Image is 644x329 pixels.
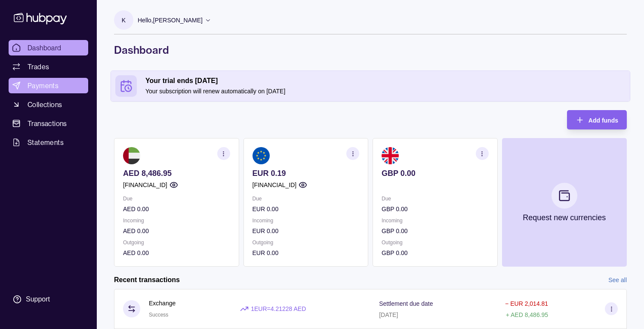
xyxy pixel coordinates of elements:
[123,238,230,247] p: Outgoing
[28,137,64,148] span: Statements
[523,213,606,222] p: Request new currencies
[26,295,50,304] div: Support
[145,76,626,86] h2: Your trial ends [DATE]
[9,135,88,150] a: Statements
[505,300,548,307] p: − EUR 2,014.81
[28,99,62,110] span: Collections
[9,290,88,308] a: Support
[145,86,626,96] p: Your subscription will renew automatically on [DATE]
[138,15,203,25] p: Hello, [PERSON_NAME]
[382,216,489,225] p: Incoming
[9,116,88,131] a: Transactions
[253,238,360,247] p: Outgoing
[608,275,627,285] a: See all
[9,59,88,74] a: Trades
[382,194,489,203] p: Due
[9,78,88,93] a: Payments
[114,43,627,57] h1: Dashboard
[382,226,489,236] p: GBP 0.00
[253,180,297,190] p: [FINANCIAL_ID]
[379,311,398,318] p: [DATE]
[379,300,433,307] p: Settlement due date
[382,248,489,258] p: GBP 0.00
[123,180,167,190] p: [FINANCIAL_ID]
[253,194,360,203] p: Due
[567,110,627,129] button: Add funds
[123,248,230,258] p: AED 0.00
[123,147,140,164] img: ae
[9,97,88,112] a: Collections
[506,311,548,318] p: + AED 8,486.95
[123,169,230,178] p: AED 8,486.95
[502,138,627,267] button: Request new currencies
[253,216,360,225] p: Incoming
[28,43,62,53] span: Dashboard
[589,117,618,124] span: Add funds
[123,204,230,214] p: AED 0.00
[251,304,306,314] p: 1 EUR = 4.21228 AED
[123,216,230,225] p: Incoming
[149,298,176,308] p: Exchange
[114,275,180,285] h2: Recent transactions
[253,226,360,236] p: EUR 0.00
[28,61,49,72] span: Trades
[382,204,489,214] p: GBP 0.00
[382,169,489,178] p: GBP 0.00
[149,312,168,318] span: Success
[382,238,489,247] p: Outgoing
[253,147,270,164] img: eu
[253,204,360,214] p: EUR 0.00
[123,226,230,236] p: AED 0.00
[253,169,360,178] p: EUR 0.19
[253,248,360,258] p: EUR 0.00
[28,80,59,91] span: Payments
[122,15,126,25] p: K
[382,147,399,164] img: gb
[123,194,230,203] p: Due
[28,118,67,129] span: Transactions
[9,40,88,55] a: Dashboard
